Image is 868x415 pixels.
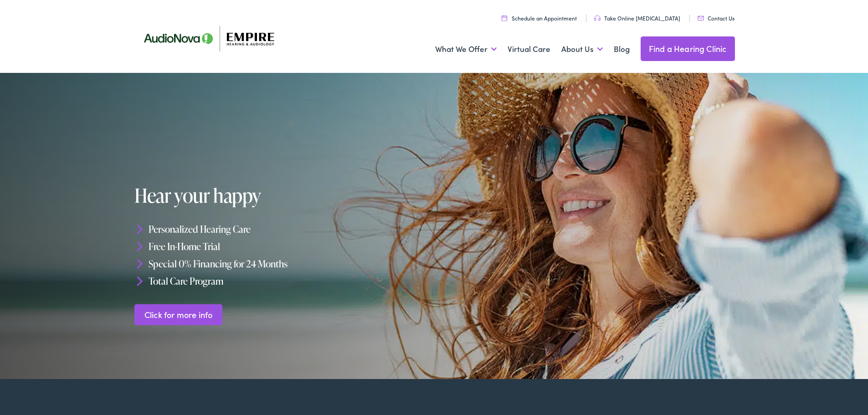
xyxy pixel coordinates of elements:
[502,14,577,22] a: Schedule an Appointment
[508,32,550,66] a: Virtual Care
[502,15,507,21] img: utility icon
[594,14,680,22] a: Take Online [MEDICAL_DATA]
[134,238,438,255] li: Free In-Home Trial
[614,32,630,66] a: Blog
[698,14,734,22] a: Contact Us
[594,15,601,21] img: utility icon
[641,36,735,61] a: Find a Hearing Clinic
[134,272,438,289] li: Total Care Program
[134,220,438,238] li: Personalized Hearing Care
[134,255,438,272] li: Special 0% Financing for 24 Months
[698,16,704,20] img: utility icon
[561,32,603,66] a: About Us
[435,32,497,66] a: What We Offer
[134,304,222,325] a: Click for more info
[134,185,411,206] h1: Hear your happy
